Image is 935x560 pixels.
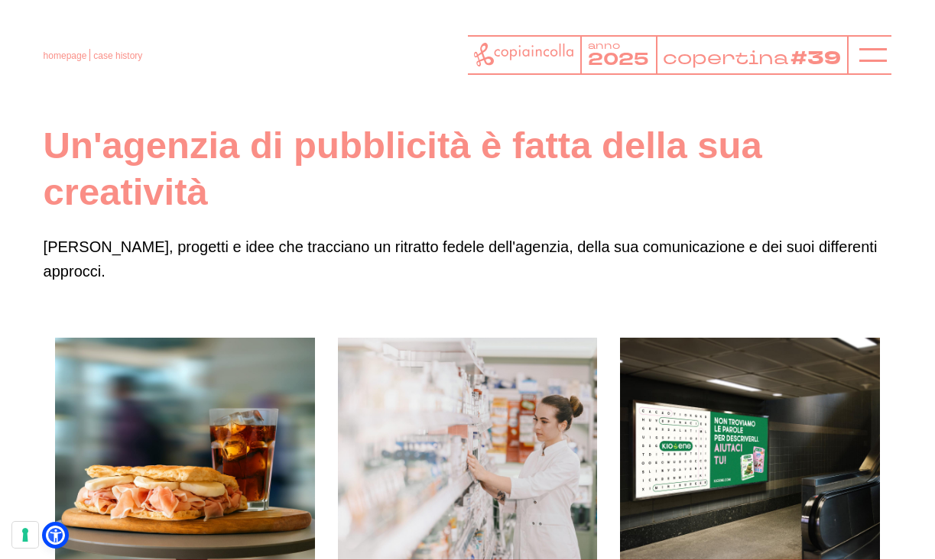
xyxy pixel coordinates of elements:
[44,50,87,61] a: homepage
[12,522,38,548] button: Le tue preferenze relative al consenso per le tecnologie di tracciamento
[791,45,841,72] tspan: #39
[587,48,648,72] tspan: 2025
[46,526,65,545] a: Open Accessibility Menu
[663,45,788,70] tspan: copertina
[44,235,892,283] p: [PERSON_NAME], progetti e idee che tracciano un ritratto fedele dell'agenzia, della sua comunicaz...
[93,50,142,61] span: case history
[587,40,619,53] tspan: anno
[44,122,892,216] h1: Un'agenzia di pubblicità è fatta della sua creatività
